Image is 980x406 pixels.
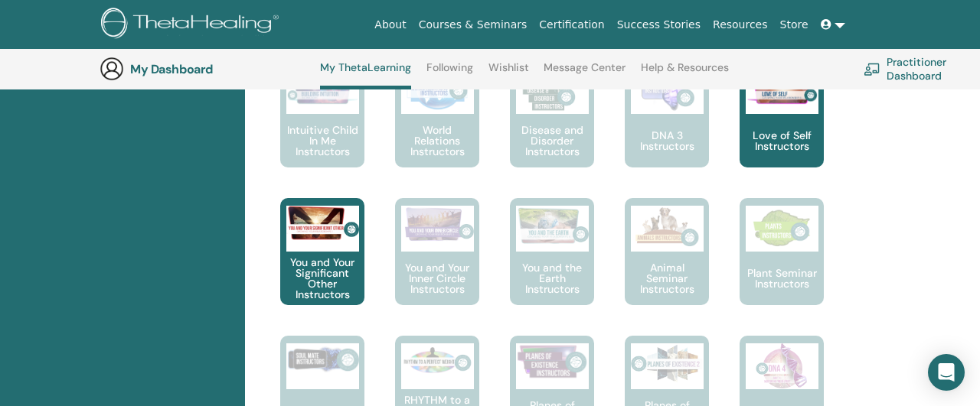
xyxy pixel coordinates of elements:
[544,61,626,86] a: Message Center
[286,343,359,375] img: Soul Mate Instructors
[516,206,589,245] img: You and the Earth Instructors
[625,262,709,294] p: Animal Seminar Instructors
[280,198,364,336] a: You and Your Significant Other Instructors You and Your Significant Other Instructors
[395,60,479,198] a: World Relations Instructors World Relations Instructors
[740,130,824,151] p: Love of Self Instructors
[928,354,965,391] div: Open Intercom Messenger
[395,262,479,294] p: You and Your Inner Circle Instructors
[413,11,534,39] a: Courses & Seminars
[740,60,824,198] a: Love of Self Instructors Love of Self Instructors
[611,11,707,39] a: Success Stories
[510,198,594,336] a: You and the Earth Instructors You and the Earth Instructors
[510,262,594,294] p: You and the Earth Instructors
[280,60,364,198] a: Intuitive Child In Me Instructors Intuitive Child In Me Instructors
[280,257,364,300] p: You and Your Significant Other Instructors
[401,68,474,114] img: World Relations Instructors
[707,11,774,39] a: Resources
[631,68,704,114] img: DNA 3 Instructors
[488,61,529,86] a: Wishlist
[280,125,364,157] p: Intuitive Child In Me Instructors
[100,57,124,81] img: generic-user-icon.jpg
[740,198,824,336] a: Plant Seminar Instructors Plant Seminar Instructors
[533,11,610,39] a: Certification
[641,61,729,86] a: Help & Resources
[516,343,589,381] img: Planes of Existence Instructors
[286,206,359,240] img: You and Your Significant Other Instructors
[516,68,589,114] img: Disease and Disorder Instructors
[401,206,474,242] img: You and Your Inner Circle Instructors
[510,60,594,198] a: Disease and Disorder Instructors Disease and Disorder Instructors
[101,8,284,42] img: logo.png
[401,343,474,379] img: RHYTHM to a Perfect Weight Instructors
[746,206,818,252] img: Plant Seminar Instructors
[320,61,411,89] a: My ThetaLearning
[631,206,704,252] img: Animal Seminar Instructors
[625,60,709,198] a: DNA 3 Instructors DNA 3 Instructors
[426,61,473,86] a: Following
[740,268,824,289] p: Plant Seminar Instructors
[625,130,709,151] p: DNA 3 Instructors
[625,198,709,336] a: Animal Seminar Instructors Animal Seminar Instructors
[746,343,818,389] img: DNA 4 Part 1 Instructors
[631,343,704,384] img: Planes of Existence 2 Instructors
[864,63,880,75] img: chalkboard-teacher.svg
[368,11,412,39] a: About
[395,125,479,157] p: World Relations Instructors
[130,62,283,76] h3: My Dashboard
[510,125,594,157] p: Disease and Disorder Instructors
[395,198,479,336] a: You and Your Inner Circle Instructors You and Your Inner Circle Instructors
[774,11,815,39] a: Store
